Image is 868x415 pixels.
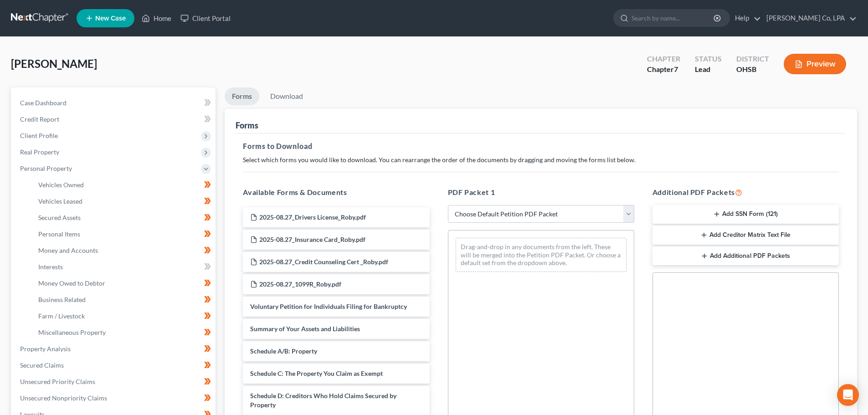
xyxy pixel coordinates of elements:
[259,280,341,288] span: 2025-08.27_1099R_Roby.pdf
[31,177,216,193] a: Vehicles Owned
[31,308,216,324] a: Farm / Livestock
[695,64,722,75] div: Lead
[250,325,360,333] span: Summary of Your Assets and Liabilities
[736,64,769,75] div: OHSB
[736,54,769,64] div: District
[837,384,859,406] div: Open Intercom Messenger
[20,164,72,172] span: Personal Property
[20,115,59,123] span: Credit Report
[225,87,259,105] a: Forms
[13,111,216,128] a: Credit Report
[762,10,857,26] a: [PERSON_NAME] Co, LPA
[38,263,63,271] span: Interests
[20,361,64,369] span: Secured Claims
[13,341,216,357] a: Property Analysis
[31,275,216,292] a: Money Owed to Debtor
[31,324,216,341] a: Miscellaneous Property
[652,187,839,198] h5: Additional PDF Packets
[456,238,627,272] div: Drag-and-drop in any documents from the left. These will be merged into the Petition PDF Packet. ...
[20,132,58,139] span: Client Profile
[263,87,310,105] a: Download
[730,10,761,26] a: Help
[652,246,839,266] button: Add Additional PDF Packets
[31,226,216,242] a: Personal Items
[674,65,678,73] span: 7
[784,54,846,74] button: Preview
[250,392,396,409] span: Schedule D: Creditors Who Hold Claims Secured by Property
[31,292,216,308] a: Business Related
[13,390,216,406] a: Unsecured Nonpriority Claims
[38,197,82,205] span: Vehicles Leased
[95,15,126,22] span: New Case
[20,99,67,107] span: Case Dashboard
[13,357,216,374] a: Secured Claims
[38,328,106,336] span: Miscellaneous Property
[259,236,365,243] span: 2025-08.27_Insurance Card_Roby.pdf
[448,187,634,198] h5: PDF Packet 1
[31,193,216,210] a: Vehicles Leased
[176,10,235,26] a: Client Portal
[250,347,317,355] span: Schedule A/B: Property
[38,312,85,320] span: Farm / Livestock
[38,214,81,221] span: Secured Assets
[647,64,680,75] div: Chapter
[20,378,95,385] span: Unsecured Priority Claims
[695,54,722,64] div: Status
[243,141,839,152] h5: Forms to Download
[243,155,839,164] p: Select which forms you would like to download. You can rearrange the order of the documents by dr...
[38,181,84,189] span: Vehicles Owned
[38,296,86,303] span: Business Related
[31,259,216,275] a: Interests
[31,242,216,259] a: Money and Accounts
[20,345,71,353] span: Property Analysis
[31,210,216,226] a: Secured Assets
[652,205,839,224] button: Add SSN Form (121)
[13,374,216,390] a: Unsecured Priority Claims
[250,369,383,377] span: Schedule C: The Property You Claim as Exempt
[11,57,97,70] span: [PERSON_NAME]
[137,10,176,26] a: Home
[250,302,407,310] span: Voluntary Petition for Individuals Filing for Bankruptcy
[243,187,429,198] h5: Available Forms & Documents
[38,246,98,254] span: Money and Accounts
[259,213,366,221] span: 2025-08.27_Drivers License_Roby.pdf
[20,394,107,402] span: Unsecured Nonpriority Claims
[38,279,105,287] span: Money Owed to Debtor
[647,54,680,64] div: Chapter
[632,10,715,26] input: Search by name...
[236,120,258,131] div: Forms
[13,95,216,111] a: Case Dashboard
[652,225,839,245] button: Add Creditor Matrix Text File
[38,230,80,238] span: Personal Items
[259,258,388,266] span: 2025-08.27_Credit Counseling Cert _Roby.pdf
[20,148,59,156] span: Real Property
